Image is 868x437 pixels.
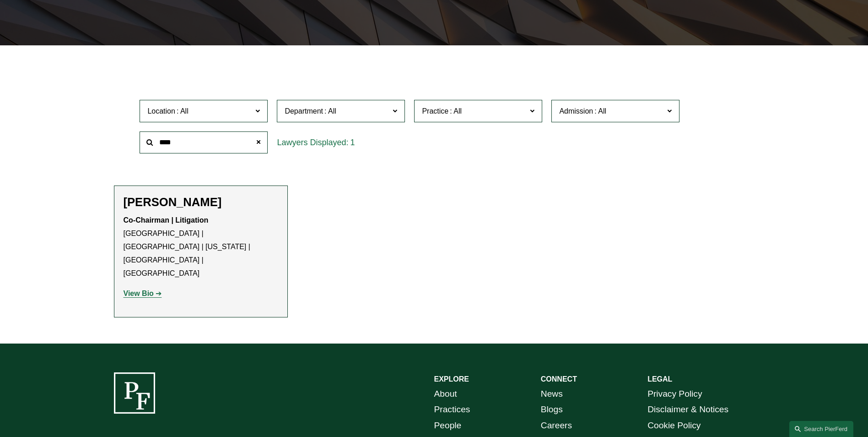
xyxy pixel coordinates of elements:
[147,107,175,115] span: Location
[647,375,672,383] strong: LEGAL
[434,375,469,383] strong: EXPLORE
[124,290,154,297] strong: View Bio
[124,290,162,297] a: View Bio
[541,402,563,418] a: Blogs
[541,375,577,383] strong: CONNECT
[647,402,728,418] a: Disclaimer & Notices
[285,107,323,115] span: Department
[541,418,572,434] a: Careers
[647,418,701,434] a: Cookie Policy
[647,386,702,402] a: Privacy Policy
[124,216,209,224] strong: Co-Chairman | Litigation
[124,195,278,209] h2: [PERSON_NAME]
[541,386,563,402] a: News
[434,402,470,418] a: Practices
[789,421,853,437] a: Search this site
[422,107,448,115] span: Practice
[124,214,278,280] p: [GEOGRAPHIC_DATA] | [GEOGRAPHIC_DATA] | [US_STATE] | [GEOGRAPHIC_DATA] | [GEOGRAPHIC_DATA]
[434,386,457,402] a: About
[434,418,462,434] a: People
[559,107,593,115] span: Admission
[350,138,355,147] span: 1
